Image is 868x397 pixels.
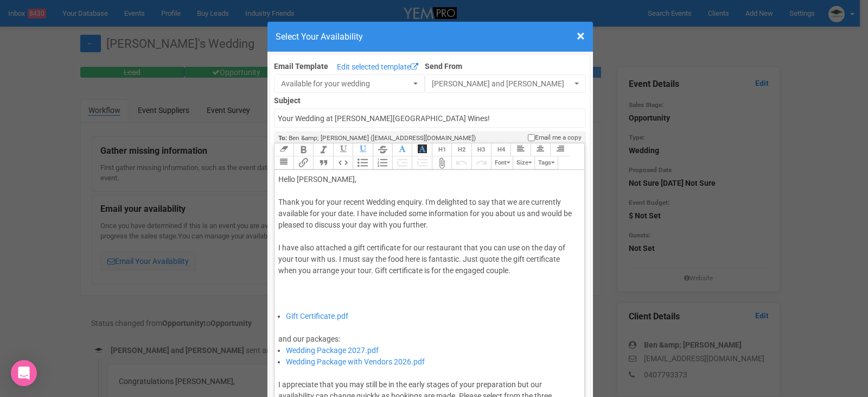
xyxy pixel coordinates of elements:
[471,143,491,156] button: Heading 3
[510,143,530,156] button: Align Left
[274,61,328,72] label: Email Template
[432,143,451,156] button: Heading 1
[577,27,585,45] span: ×
[278,322,577,345] div: and our packages:
[293,156,313,169] button: Link
[353,156,372,169] button: Bullets
[289,134,476,142] span: Ben &amp; [PERSON_NAME] ([EMAIL_ADDRESS][DOMAIN_NAME])
[286,357,425,366] a: Wedding Package with Vendors 2026.pdf
[276,30,585,43] h4: Select Your Availability
[274,156,293,169] button: Align Justified
[432,78,572,89] span: [PERSON_NAME] and [PERSON_NAME]
[458,146,465,153] span: H2
[278,174,577,185] div: Hello [PERSON_NAME],
[392,156,412,169] button: Decrease Level
[432,156,451,169] button: Attach Files
[274,143,293,156] button: Clear Formatting at cursor
[534,156,558,169] button: Tags
[477,146,485,153] span: H3
[333,156,353,169] button: Code
[278,134,287,142] strong: To:
[293,143,313,156] button: Bold
[438,146,446,153] span: H1
[333,143,353,156] button: Underline
[531,143,550,156] button: Align Center
[313,143,333,156] button: Italic
[11,360,37,386] div: Open Intercom Messenger
[281,78,411,89] span: Available for your wedding
[412,156,431,169] button: Increase Level
[412,143,431,156] button: Font Background
[471,156,491,169] button: Redo
[373,143,392,156] button: Strikethrough
[334,61,421,74] a: Edit selected template
[286,312,348,320] a: Gift Certificate.pdf
[451,156,471,169] button: Undo
[353,143,372,156] button: Underline Colour
[425,59,586,72] label: Send From
[497,146,505,153] span: H4
[313,156,333,169] button: Quote
[392,143,412,156] button: Font Colour
[373,156,392,169] button: Numbers
[550,143,570,156] button: Align Right
[278,197,577,311] div: Thank you for your recent Wedding enquiry. I'm delighted to say that we are currently available f...
[491,143,510,156] button: Heading 4
[513,156,534,169] button: Size
[491,156,513,169] button: Font
[535,133,582,142] span: Email me a copy
[274,93,586,106] label: Subject
[286,346,379,355] a: Wedding Package 2027.pdf
[451,143,471,156] button: Heading 2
